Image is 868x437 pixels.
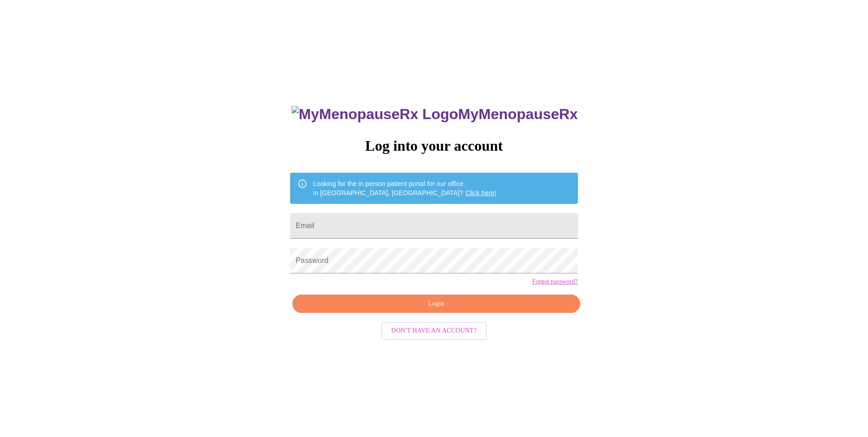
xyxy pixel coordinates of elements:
button: Don't have an account? [381,322,487,340]
a: Don't have an account? [379,326,489,334]
h3: Log into your account [290,137,577,154]
span: Don't have an account? [391,325,477,337]
a: Forgot password? [532,278,578,285]
div: Looking for the in person patient portal for our office in [GEOGRAPHIC_DATA], [GEOGRAPHIC_DATA]? [313,175,496,201]
h3: MyMenopauseRx [291,106,578,123]
span: Login [303,298,569,310]
button: Login [292,295,580,313]
a: Click here! [465,189,496,197]
img: MyMenopauseRx Logo [291,106,458,123]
